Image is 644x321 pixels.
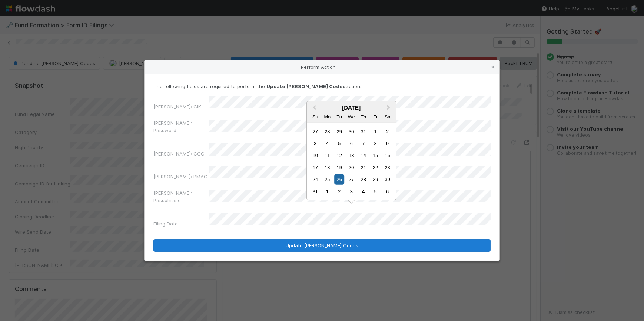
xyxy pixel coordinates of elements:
[153,220,178,227] label: Filing Date
[153,239,491,252] button: Update [PERSON_NAME] Codes
[307,104,396,111] div: [DATE]
[371,150,381,160] div: Choose Friday, August 15th, 2025
[322,150,332,160] div: Choose Monday, August 11th, 2025
[346,126,356,136] div: Choose Wednesday, July 30th, 2025
[382,187,392,197] div: Choose Saturday, September 6th, 2025
[334,138,344,148] div: Choose Tuesday, August 5th, 2025
[346,111,356,121] div: Wednesday
[310,187,320,197] div: Choose Sunday, August 31st, 2025
[153,173,208,180] label: [PERSON_NAME]: PMAC
[310,174,320,184] div: Choose Sunday, August 24th, 2025
[358,111,368,121] div: Thursday
[306,101,396,200] div: Choose Date
[371,138,381,148] div: Choose Friday, August 8th, 2025
[371,126,381,136] div: Choose Friday, August 1st, 2025
[346,138,356,148] div: Choose Wednesday, August 6th, 2025
[382,174,392,184] div: Choose Saturday, August 30th, 2025
[382,150,392,160] div: Choose Saturday, August 16th, 2025
[371,163,381,173] div: Choose Friday, August 22nd, 2025
[334,187,344,197] div: Choose Tuesday, September 2nd, 2025
[153,189,209,204] label: [PERSON_NAME]: Passphrase
[322,174,332,184] div: Choose Monday, August 25th, 2025
[322,138,332,148] div: Choose Monday, August 4th, 2025
[382,138,392,148] div: Choose Saturday, August 9th, 2025
[153,150,205,157] label: [PERSON_NAME]: CCC
[310,111,320,121] div: Sunday
[358,163,368,173] div: Choose Thursday, August 21st, 2025
[322,187,332,197] div: Choose Monday, September 1st, 2025
[334,111,344,121] div: Tuesday
[322,111,332,121] div: Monday
[310,138,320,148] div: Choose Sunday, August 3rd, 2025
[153,119,209,134] label: [PERSON_NAME]: Password
[308,102,319,114] button: Previous Month
[334,150,344,160] div: Choose Tuesday, August 12th, 2025
[371,111,381,121] div: Friday
[153,103,201,110] label: [PERSON_NAME]: CIK
[346,150,356,160] div: Choose Wednesday, August 13th, 2025
[334,126,344,136] div: Choose Tuesday, July 29th, 2025
[382,163,392,173] div: Choose Saturday, August 23rd, 2025
[153,83,491,90] p: The following fields are required to perform the action:
[310,163,320,173] div: Choose Sunday, August 17th, 2025
[346,187,356,197] div: Choose Wednesday, September 3rd, 2025
[266,83,346,89] strong: Update [PERSON_NAME] Codes
[358,126,368,136] div: Choose Thursday, July 31st, 2025
[309,126,394,198] div: Month August, 2025
[346,163,356,173] div: Choose Wednesday, August 20th, 2025
[383,102,395,114] button: Next Month
[334,174,344,184] div: Choose Tuesday, August 26th, 2025
[371,174,381,184] div: Choose Friday, August 29th, 2025
[371,187,381,197] div: Choose Friday, September 5th, 2025
[382,126,392,136] div: Choose Saturday, August 2nd, 2025
[358,187,368,197] div: Choose Thursday, September 4th, 2025
[382,111,392,121] div: Saturday
[358,138,368,148] div: Choose Thursday, August 7th, 2025
[346,174,356,184] div: Choose Wednesday, August 27th, 2025
[310,126,320,136] div: Choose Sunday, July 27th, 2025
[322,126,332,136] div: Choose Monday, July 28th, 2025
[334,163,344,173] div: Choose Tuesday, August 19th, 2025
[358,174,368,184] div: Choose Thursday, August 28th, 2025
[358,150,368,160] div: Choose Thursday, August 14th, 2025
[310,150,320,160] div: Choose Sunday, August 10th, 2025
[145,60,499,74] div: Perform Action
[322,163,332,173] div: Choose Monday, August 18th, 2025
